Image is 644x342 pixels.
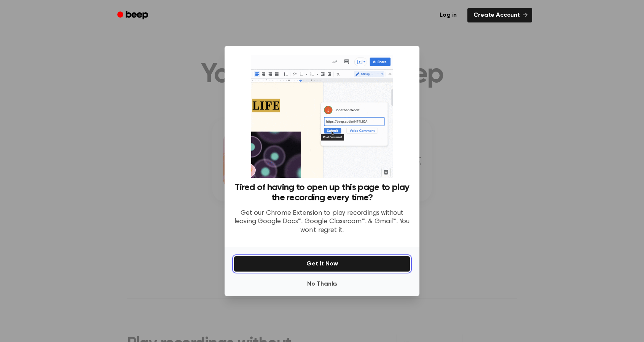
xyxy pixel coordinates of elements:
[234,276,410,292] button: No Thanks
[251,55,392,178] img: Beep extension in action
[112,8,155,23] a: Beep
[234,182,410,203] h3: Tired of having to open up this page to play the recording every time?
[234,209,410,235] p: Get our Chrome Extension to play recordings without leaving Google Docs™, Google Classroom™, & Gm...
[234,256,410,272] button: Get It Now
[467,8,532,22] a: Create Account
[434,8,463,22] a: Log in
